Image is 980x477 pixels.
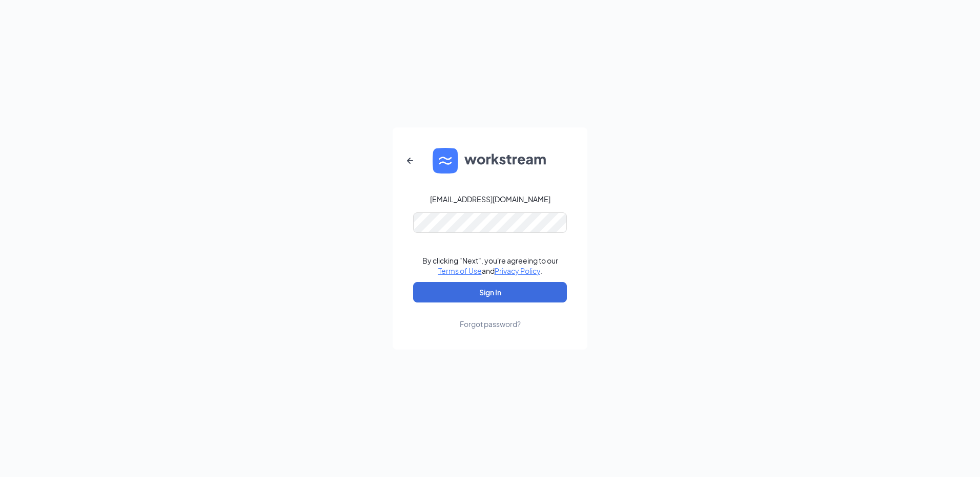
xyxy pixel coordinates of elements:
[438,266,482,275] a: Terms of Use
[460,319,521,329] div: Forgot password?
[430,194,550,204] div: [EMAIL_ADDRESS][DOMAIN_NAME]
[495,266,540,275] a: Privacy Policy
[404,155,416,167] svg: ArrowLeftNew
[422,255,558,276] div: By clicking "Next", you're agreeing to our and .
[413,282,567,302] button: Sign In
[398,148,422,173] button: ArrowLeftNew
[433,148,547,174] img: WS logo and Workstream text
[460,302,521,329] a: Forgot password?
